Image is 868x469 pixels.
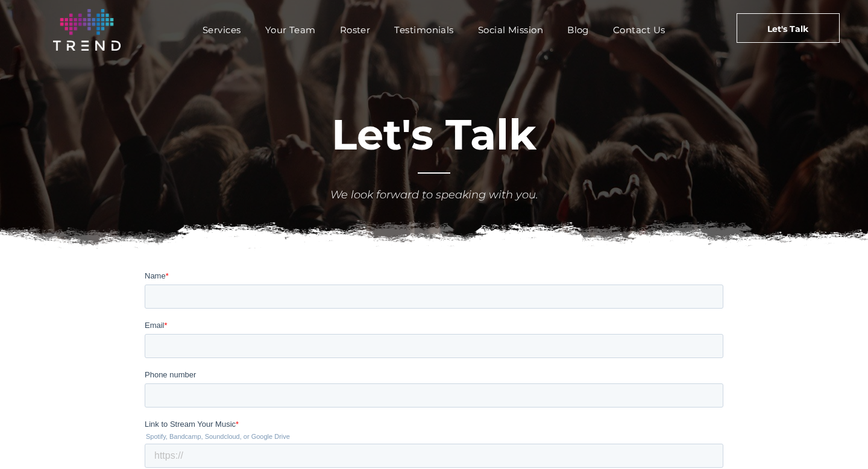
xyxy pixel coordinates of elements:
a: Services [190,21,253,39]
a: Your Team [253,21,328,39]
span: Let's Talk [332,109,536,160]
a: Let's Talk [737,13,840,43]
span: Let's Talk [767,14,808,44]
a: Blog [555,21,601,39]
a: Roster [328,21,383,39]
img: logo [53,9,121,51]
div: We look forward to speaking with you. [256,187,612,203]
a: Contact Us [601,21,678,39]
a: Social Mission [466,21,555,39]
iframe: Chat Widget [808,411,868,469]
a: Testimonials [382,21,465,39]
